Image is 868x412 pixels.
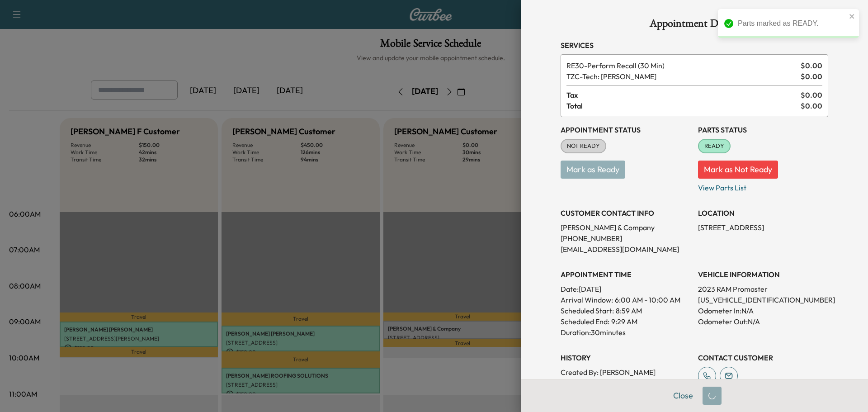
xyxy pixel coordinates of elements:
[561,367,691,378] p: Created By : [PERSON_NAME]
[698,284,828,294] p: 2023 RAM Promaster
[738,18,846,29] div: Parts marked as READY.
[566,90,801,100] span: Tax
[566,71,797,82] span: Tech: Zach C
[561,269,691,280] h3: APPOINTMENT TIME
[561,284,691,294] p: Date: [DATE]
[561,40,828,51] h3: Services
[561,142,605,151] span: NOT READY
[699,142,730,151] span: READY
[561,244,691,255] p: [EMAIL_ADDRESS][DOMAIN_NAME]
[561,124,691,135] h3: Appointment Status
[611,316,637,327] p: 9:29 AM
[698,305,828,316] p: Odometer In: N/A
[698,316,828,327] p: Odometer Out: N/A
[561,352,691,363] h3: History
[698,222,828,233] p: [STREET_ADDRESS]
[561,208,691,218] h3: CUSTOMER CONTACT INFO
[698,208,828,218] h3: LOCATION
[561,18,828,33] h1: Appointment Details
[667,387,699,405] button: Close
[698,269,828,280] h3: VEHICLE INFORMATION
[561,233,691,244] p: [PHONE_NUMBER]
[849,13,855,20] button: close
[561,327,691,338] p: Duration: 30 minutes
[561,316,609,327] p: Scheduled End:
[801,90,822,100] span: $ 0.00
[566,60,797,71] span: Perform Recall (30 Min)
[801,60,822,71] span: $ 0.00
[698,161,778,179] button: Mark as Not Ready
[561,294,691,305] p: Arrival Window:
[561,305,614,316] p: Scheduled Start:
[566,100,801,111] span: Total
[698,352,828,363] h3: CONTACT CUSTOMER
[561,378,691,388] p: Created At : [DATE] 7:34:33 AM
[801,100,822,111] span: $ 0.00
[698,179,828,193] p: View Parts List
[561,222,691,233] p: [PERSON_NAME] & Company
[698,124,828,135] h3: Parts Status
[698,294,828,305] p: [US_VEHICLE_IDENTIFICATION_NUMBER]
[801,71,822,82] span: $ 0.00
[616,305,642,316] p: 8:59 AM
[615,294,680,305] span: 6:00 AM - 10:00 AM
